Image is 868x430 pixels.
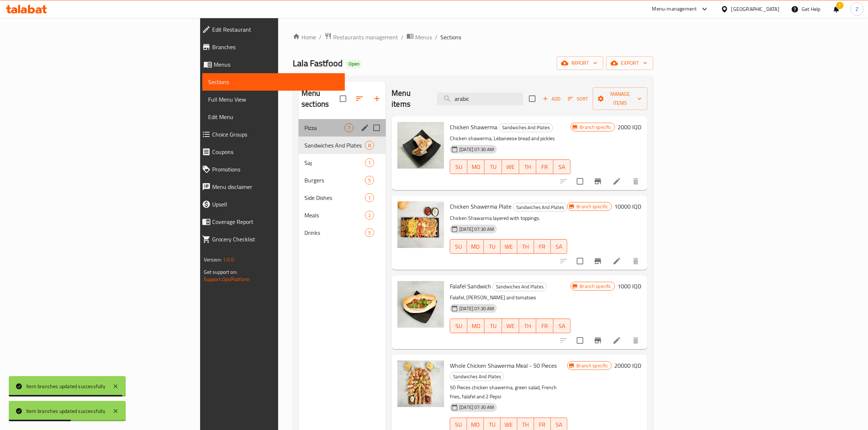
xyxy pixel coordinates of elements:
[214,60,339,69] span: Menus
[577,283,614,290] span: Branch specific
[415,33,432,42] span: Menus
[453,162,464,172] span: SU
[223,255,234,264] span: 1.0.0
[470,321,482,331] span: MO
[520,419,531,430] span: TH
[365,141,374,150] div: items
[450,319,467,333] button: SU
[470,162,482,172] span: MO
[731,5,779,13] div: [GEOGRAPHIC_DATA]
[324,32,398,42] a: Restaurants management
[204,255,222,264] span: Version:
[299,189,386,206] div: Side Dishes1
[615,360,642,371] h6: 20000 IQD
[304,123,345,132] span: Pizza
[456,146,497,153] span: [DATE] 07:30 AM
[304,193,365,202] span: Side Dishes
[501,239,517,254] button: WE
[196,178,345,196] a: Menu disclaimer
[612,336,621,345] a: Edit menu item
[196,161,345,178] a: Promotions
[503,241,514,252] span: WE
[299,119,386,137] div: Pizza7edit
[456,305,497,312] span: [DATE] 07:30 AM
[365,228,374,237] div: items
[652,5,697,13] div: Menu-management
[499,123,553,132] div: Sandwiches And Plates
[487,419,498,430] span: TU
[618,281,642,291] h6: 1000 IQD
[365,177,374,184] span: 5
[513,203,567,212] span: Sandwiches And Plates
[365,194,374,201] span: 1
[304,141,365,150] span: Sandwiches And Plates
[589,173,607,190] button: Branch-specific-item
[520,241,531,252] span: TH
[484,239,501,254] button: TU
[551,239,568,254] button: SA
[493,283,547,291] div: Sandwiches And Plates
[573,203,611,210] span: Branch specific
[589,332,607,349] button: Branch-specific-item
[467,239,484,254] button: MO
[392,88,428,110] h2: Menu items
[556,321,568,331] span: SA
[304,158,365,167] div: Saj
[606,56,653,70] button: export
[572,253,588,269] span: Select to update
[345,123,354,132] div: items
[540,93,563,104] button: Add
[333,33,398,42] span: Restaurants management
[440,33,461,42] span: Sections
[397,201,444,248] img: Chicken Shawerma Plate
[406,32,432,42] a: Menus
[304,211,365,220] span: Meals
[453,241,464,252] span: SU
[196,38,345,56] a: Branches
[450,372,504,381] div: Sandwiches And Plates
[212,25,339,34] span: Edit Restaurant
[563,93,593,104] span: Sort items
[484,159,502,174] button: TU
[612,257,621,265] a: Edit menu item
[612,177,621,186] a: Edit menu item
[499,123,553,132] span: Sandwiches And Plates
[536,319,553,333] button: FR
[534,239,551,254] button: FR
[568,95,588,103] span: Sort
[212,130,339,139] span: Choice Groups
[450,159,467,174] button: SU
[450,281,491,292] span: Falafel Sandwich
[450,239,467,254] button: SU
[456,226,497,233] span: [DATE] 07:30 AM
[346,60,362,68] div: Open
[212,235,339,244] span: Grocery Checklist
[577,124,614,131] span: Branch specific
[397,360,444,407] img: Whole Chicken Shawerma Meal - 50 Pieces
[196,56,345,73] a: Menus
[487,241,498,252] span: TU
[202,108,345,126] a: Edit Menu
[572,333,588,348] span: Select to update
[537,241,548,252] span: FR
[212,200,339,209] span: Upsell
[365,211,374,220] div: items
[359,122,370,133] button: edit
[196,213,345,230] a: Coverage Report
[293,32,653,42] nav: breadcrumb
[304,176,365,185] span: Burgers
[456,404,497,411] span: [DATE] 07:30 AM
[470,419,481,430] span: MO
[589,252,607,270] button: Branch-specific-item
[450,214,567,223] p: Chicken Shawarma layered with toppings.
[368,90,386,107] button: Add section
[450,360,557,371] span: Whole Chicken Shawerma Meal - 50 Pieces
[517,239,534,254] button: TH
[627,252,645,270] button: delete
[470,241,481,252] span: MO
[26,382,105,390] div: Item branches updated successfully
[299,116,386,244] nav: Menu sections
[553,319,571,333] button: SA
